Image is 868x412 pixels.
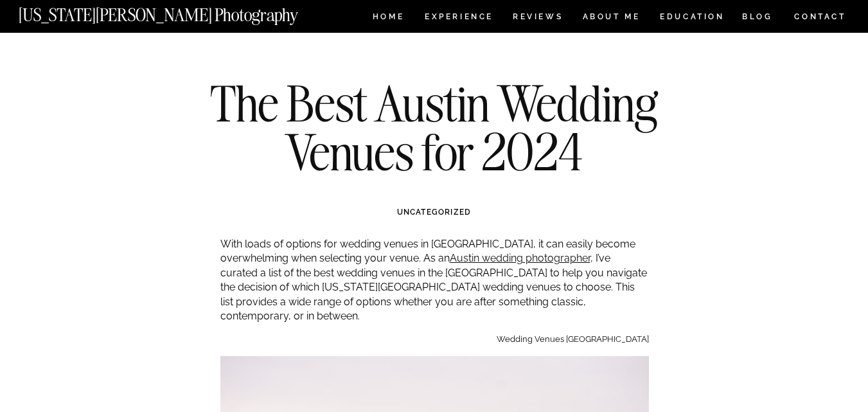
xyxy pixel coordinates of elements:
a: Austin wedding photographer [450,252,590,264]
a: Uncategorized [397,208,472,217]
p: Wedding Venues [GEOGRAPHIC_DATA] [220,334,649,345]
a: BLOG [742,13,773,24]
a: HOME [370,13,407,24]
p: With loads of options for wedding venues in [GEOGRAPHIC_DATA], it can easily become overwhelming ... [220,237,649,323]
a: Experience [425,13,492,24]
h1: The Best Austin Wedding Venues for 2024 [201,79,668,176]
a: EDUCATION [659,13,726,24]
a: REVIEWS [513,13,561,24]
a: [US_STATE][PERSON_NAME] Photography [19,6,341,17]
a: ABOUT ME [582,13,641,24]
a: CONTACT [793,10,847,24]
